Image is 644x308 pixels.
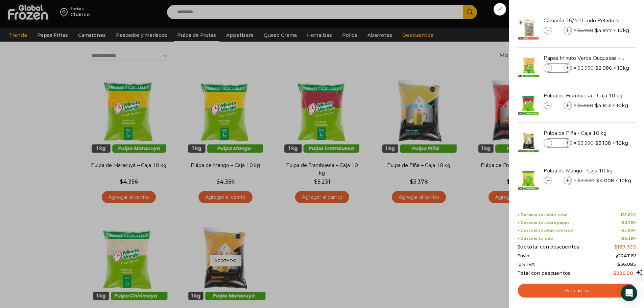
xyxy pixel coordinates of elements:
[595,140,611,146] bdi: 3.108
[574,63,629,73] span: × × 10kg
[574,176,631,185] span: × × 10kg
[620,212,623,217] span: $
[577,177,595,184] bdi: 4.630
[622,228,636,233] bdi: 5.880
[622,220,636,225] bdi: 3.790
[577,27,593,33] bdi: 5.750
[595,27,598,34] span: $
[622,236,636,241] bdi: 5.390
[517,244,579,250] span: Subtotal con descuentos
[517,228,573,233] span: + Descuento pago contado
[577,65,580,71] span: $
[517,236,553,241] span: + Descuento web
[577,177,580,184] span: $
[544,129,624,137] a: Pulpa de Piña - Caja 10 kg
[613,270,636,276] bdi: 226.005
[517,253,529,259] span: Envío
[517,213,567,217] span: + Descuento sobre total
[620,220,636,225] span: -
[622,220,625,225] span: $
[617,261,636,267] span: 36.085
[595,27,612,34] bdi: 4.977
[577,140,594,146] bdi: 3.590
[544,92,624,99] a: Pulpa de Frambuesa - Caja 10 kg
[574,138,628,148] span: × × 10kg
[596,177,614,184] bdi: 4.008
[553,102,563,109] input: Product quantity
[595,65,612,71] bdi: 2.086
[517,283,636,299] a: Ver carrito
[577,140,580,146] span: $
[617,261,620,267] span: $
[544,17,624,24] a: Camarón 36/40 Crudo Pelado sin Vena - Bronze - Caja 10 kg
[574,101,628,110] span: × × 10kg
[595,102,611,109] bdi: 4.813
[517,262,535,267] span: 19% IVA
[577,27,580,33] span: $
[620,236,636,241] span: -
[595,102,598,109] span: $
[517,220,570,225] span: + Descuento sobre papas
[620,212,636,217] bdi: 15.620
[596,177,599,184] span: $
[544,167,624,174] a: Pulpa de Mango - Caja 10 kg
[622,236,625,241] span: $
[595,65,598,71] span: $
[622,228,624,233] span: $
[620,228,636,233] span: -
[517,270,572,276] span: Total con descuentos:
[574,26,629,35] span: × × 10kg
[613,270,616,276] span: $
[577,102,593,109] bdi: 5.560
[621,285,637,301] div: Open Intercom Messenger
[619,213,636,217] span: -
[553,139,563,147] input: Product quantity
[616,253,636,259] span: ¡GRATIS!
[595,140,598,146] span: $
[577,102,580,109] span: $
[553,177,563,184] input: Product quantity
[614,244,636,250] bdi: 189.920
[577,65,594,71] bdi: 2.530
[553,64,563,72] input: Product quantity
[544,54,624,62] a: Papas Minuto Verde Duquesas - Caja de 10 kg
[553,27,563,34] input: Product quantity
[614,244,617,250] span: $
